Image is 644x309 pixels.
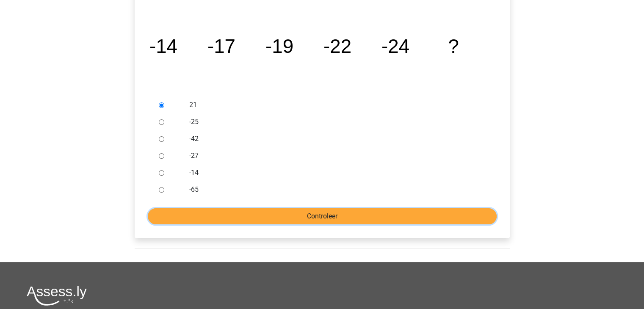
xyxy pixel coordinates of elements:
tspan: -22 [323,36,351,57]
label: -27 [189,151,482,161]
label: -14 [189,168,482,178]
tspan: -19 [265,36,293,57]
label: -42 [189,134,482,144]
label: -65 [189,185,482,195]
label: 21 [189,100,482,110]
label: -25 [189,117,482,127]
tspan: -24 [381,36,409,57]
tspan: ? [448,36,459,57]
img: Assessly logo [27,286,87,306]
tspan: -17 [207,36,235,57]
tspan: -14 [149,36,177,57]
input: Controleer [148,208,497,224]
